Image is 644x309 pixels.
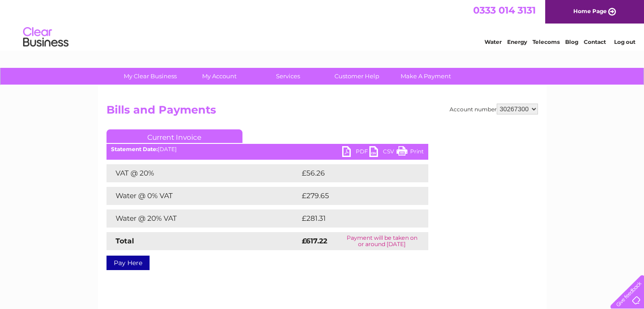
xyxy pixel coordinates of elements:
[342,146,369,159] a: PDF
[107,187,300,205] td: Water @ 0% VAT
[388,68,463,85] a: Make A Payment
[397,146,424,159] a: Print
[107,164,300,182] td: VAT @ 20%
[107,129,242,143] a: Current Invoice
[450,104,538,114] div: Account number
[484,38,502,45] a: Water
[23,24,69,51] img: logo.png
[116,237,134,245] strong: Total
[302,237,327,245] strong: £617.22
[336,232,428,250] td: Payment will be taken on or around [DATE]
[300,187,412,205] td: £279.65
[107,209,300,228] td: Water @ 20% VAT
[108,5,537,44] div: Clear Business is a trading name of Verastar Limited (registered in [GEOGRAPHIC_DATA] No. 3667643...
[107,146,428,152] div: [DATE]
[107,104,538,121] h2: Bills and Payments
[369,146,397,159] a: CSV
[533,38,560,45] a: Telecoms
[182,68,257,85] a: My Account
[614,38,635,45] a: Log out
[300,164,410,182] td: £56.26
[584,38,606,45] a: Contact
[300,209,411,228] td: £281.31
[507,38,527,45] a: Energy
[107,256,150,270] a: Pay Here
[111,146,158,152] b: Statement Date:
[113,68,188,85] a: My Clear Business
[320,68,394,85] a: Customer Help
[565,38,578,45] a: Blog
[251,68,325,85] a: Services
[473,5,536,16] a: 0333 014 3131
